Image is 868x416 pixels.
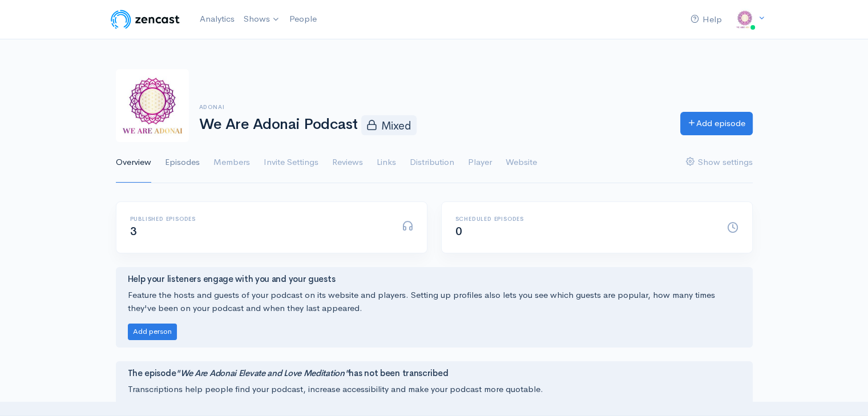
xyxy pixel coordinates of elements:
[468,142,492,183] a: Player
[332,142,363,183] a: Reviews
[239,7,285,32] a: Shows
[195,7,239,31] a: Analytics
[128,383,741,396] p: Transcriptions help people find your podcast, increase accessibility and make your podcast more q...
[130,216,388,222] h6: Published episodes
[455,216,713,222] h6: Scheduled episodes
[199,104,667,110] h6: Adonai
[128,289,741,314] p: Feature the hosts and guests of your podcast on its website and players. Setting up profiles also...
[176,367,349,378] i: "We Are Adonai Elevate and Love Meditation"
[680,112,753,135] a: Add episode
[377,142,396,183] a: Links
[506,142,537,183] a: Website
[165,142,200,183] a: Episodes
[128,274,741,284] h4: Help your listeners engage with you and your guests
[116,142,151,183] a: Overview
[213,142,250,183] a: Members
[264,142,318,183] a: Invite Settings
[128,324,177,340] button: Add person
[130,224,137,239] span: 3
[410,142,454,183] a: Distribution
[285,7,321,31] a: People
[686,142,753,183] a: Show settings
[733,8,756,31] img: ...
[361,115,417,135] span: Mixed
[686,7,726,32] a: Help
[455,224,462,239] span: 0
[128,369,741,378] h4: The episode has not been transcribed
[109,8,181,31] img: ZenCast Logo
[199,115,667,135] h1: We Are Adonai Podcast
[128,325,177,336] a: Add person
